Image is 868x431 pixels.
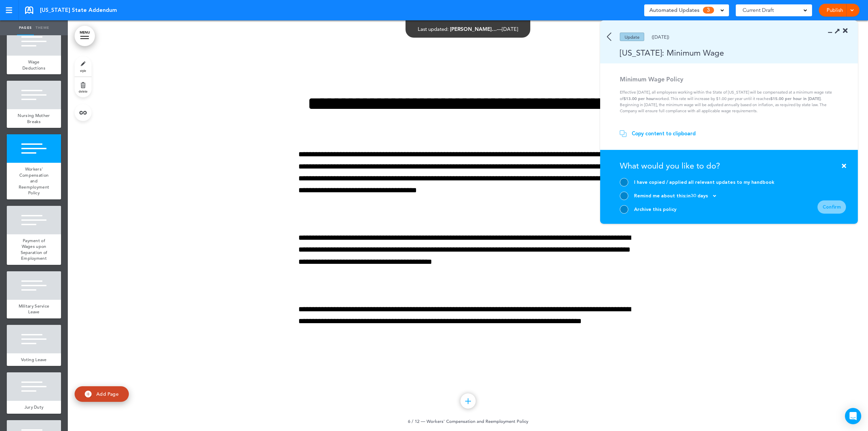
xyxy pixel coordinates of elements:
[624,96,655,101] strong: $13.00 per hour
[652,35,669,39] div: ([DATE])
[634,179,774,185] div: I have copied / applied all relevant updates to my handbook
[75,56,92,77] a: style
[649,5,699,15] span: Automated Updates
[421,418,425,424] span: —
[418,26,449,32] span: Last updated:
[40,6,117,14] span: [US_STATE] State Addendum
[418,26,518,32] div: —
[607,33,611,41] img: back.svg
[96,391,119,397] span: Add Page
[7,300,61,318] a: Military Service Leave
[620,89,840,114] p: Effective [DATE], all employees working within the State of [US_STATE] will be compensated at a m...
[7,353,61,366] a: Voting Leave
[79,89,87,93] span: delete
[743,5,774,15] span: Current Draft
[80,68,86,73] span: style
[620,130,627,137] img: copy.svg
[824,4,845,17] a: Publish
[703,7,714,14] span: 3
[85,391,92,397] img: add.svg
[691,194,708,198] span: 30 days
[427,418,528,424] span: Workers' Compensation and Reemployment Policy
[75,77,92,97] a: delete
[502,26,518,32] span: [DATE]
[7,234,61,265] a: Payment of Wages upon Separation of Employment
[634,193,687,199] span: Remind me about this:
[7,109,61,128] a: Nursing Mother Breaks
[18,113,50,124] span: Nursing Mother Breaks
[620,75,683,83] strong: Minimum Wage Policy
[634,206,676,213] div: Archive this policy
[7,56,61,74] a: Wage Deductions
[75,386,129,402] a: Add Page
[7,401,61,414] a: Jury Duty
[22,59,45,71] span: Wage Deductions
[75,26,95,46] a: MENU
[600,47,838,58] div: [US_STATE]: Minimum Wage
[19,303,50,315] span: Military Service Leave
[24,404,44,410] span: Jury Duty
[17,20,34,35] a: Pages
[620,160,846,178] div: What would you like to do?
[34,20,51,35] a: Theme
[450,26,497,32] span: [PERSON_NAME]…
[687,194,716,198] div: in
[632,130,696,137] div: Copy content to clipboard
[620,33,644,41] div: Update
[21,357,47,363] span: Voting Leave
[7,163,61,199] a: Workers' Compensation and Reemployment Policy
[845,408,861,424] div: Open Intercom Messenger
[408,418,419,424] span: 6 / 12
[21,238,47,261] span: Payment of Wages upon Separation of Employment
[770,96,821,101] strong: $15.00 per hour in [DATE]
[19,166,50,196] span: Workers' Compensation and Reemployment Policy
